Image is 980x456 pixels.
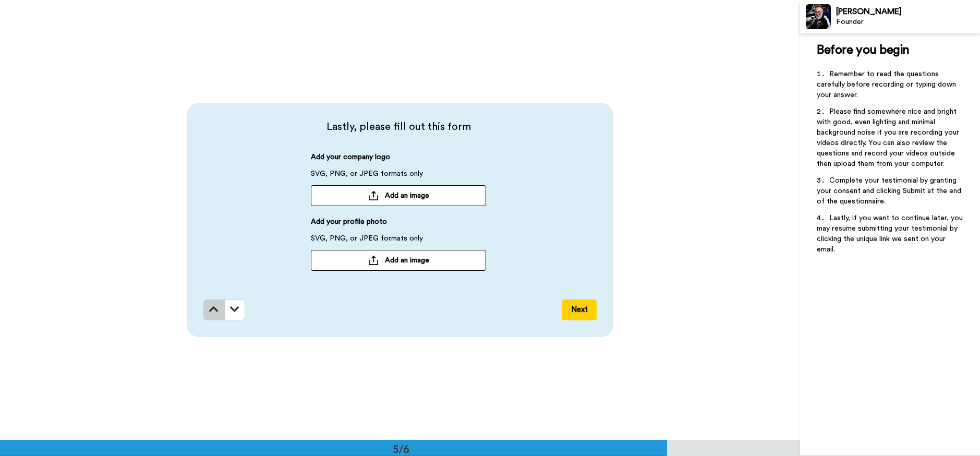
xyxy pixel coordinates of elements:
[311,185,486,206] button: Add an image
[311,217,387,233] span: Add your profile photo
[836,7,979,17] div: [PERSON_NAME]
[385,255,429,266] span: Add an image
[311,169,423,185] span: SVG, PNG, or JPEG formats only
[562,299,597,320] button: Next
[311,152,390,169] span: Add your company logo
[376,441,426,456] div: 5/6
[817,177,963,205] span: Complete your testimonial by granting your consent and clicking Submit at the end of the question...
[817,70,958,99] span: Remember to read the questions carefully before recording or typing down your answer.
[385,190,429,201] span: Add an image
[311,233,423,250] span: SVG, PNG, or JPEG formats only
[817,44,909,56] span: Before you begin
[836,18,979,27] div: Founder
[203,119,594,134] span: Lastly, please fill out this form
[311,250,486,271] button: Add an image
[817,214,965,253] span: Lastly, if you want to continue later, you may resume submitting your testimonial by clicking the...
[806,4,831,29] img: Profile Image
[817,108,961,167] span: Please find somewhere nice and bright with good, even lighting and minimal background noise if yo...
